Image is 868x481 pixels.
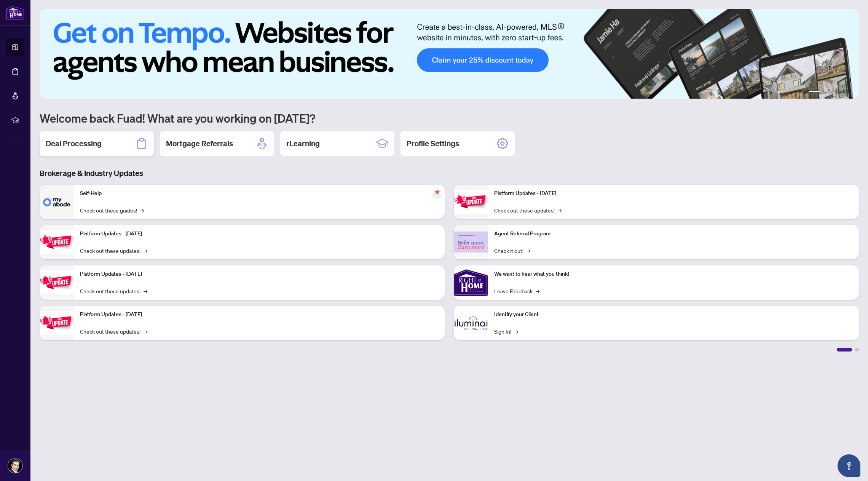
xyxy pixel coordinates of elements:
h3: Brokerage & Industry Updates [40,168,859,179]
img: Platform Updates - July 8, 2025 [40,311,74,335]
span: → [514,327,518,336]
button: 1 [809,91,821,94]
span: → [536,287,539,295]
h2: Mortgage Referrals [166,138,233,149]
img: We want to hear what you think! [454,265,488,300]
button: Open asap [838,454,860,477]
p: Self-Help [80,189,439,198]
span: → [144,287,147,295]
p: Platform Updates - [DATE] [80,310,439,319]
p: Identify your Client [494,310,853,319]
img: Self-Help [40,185,74,219]
a: Check it out!→ [494,246,530,255]
p: Platform Updates - [DATE] [80,230,439,238]
a: Check out these updates!→ [80,327,147,336]
h2: Profile Settings [407,138,459,149]
span: → [140,206,144,214]
button: 2 [824,91,827,94]
button: 3 [830,91,833,94]
img: Platform Updates - June 23, 2025 [454,190,488,214]
img: Agent Referral Program [454,232,488,252]
img: Profile Icon [8,459,22,473]
img: Slide 0 [40,9,859,99]
span: pushpin [432,188,442,197]
h2: rLearning [286,138,320,149]
span: → [144,327,147,336]
a: Check out these updates!→ [80,246,147,255]
span: → [144,246,147,255]
p: Agent Referral Program [494,230,853,238]
img: Identify your Client [454,306,488,340]
p: We want to hear what you think! [494,270,853,278]
button: 5 [842,91,845,94]
a: Check out these updates!→ [494,206,562,214]
a: Check out these guides!→ [80,206,144,214]
span: → [527,246,530,255]
h2: Deal Processing [46,138,102,149]
h1: Welcome back Fuad! What are you working on [DATE]? [40,111,859,125]
a: Sign In!→ [494,327,518,336]
a: Leave Feedback→ [494,287,539,295]
button: 4 [836,91,839,94]
button: 6 [848,91,851,94]
span: → [558,206,562,214]
p: Platform Updates - [DATE] [494,189,853,198]
img: Platform Updates - September 16, 2025 [40,230,74,254]
img: Platform Updates - July 21, 2025 [40,270,74,294]
img: logo [6,6,24,20]
p: Platform Updates - [DATE] [80,270,439,278]
a: Check out these updates!→ [80,287,147,295]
